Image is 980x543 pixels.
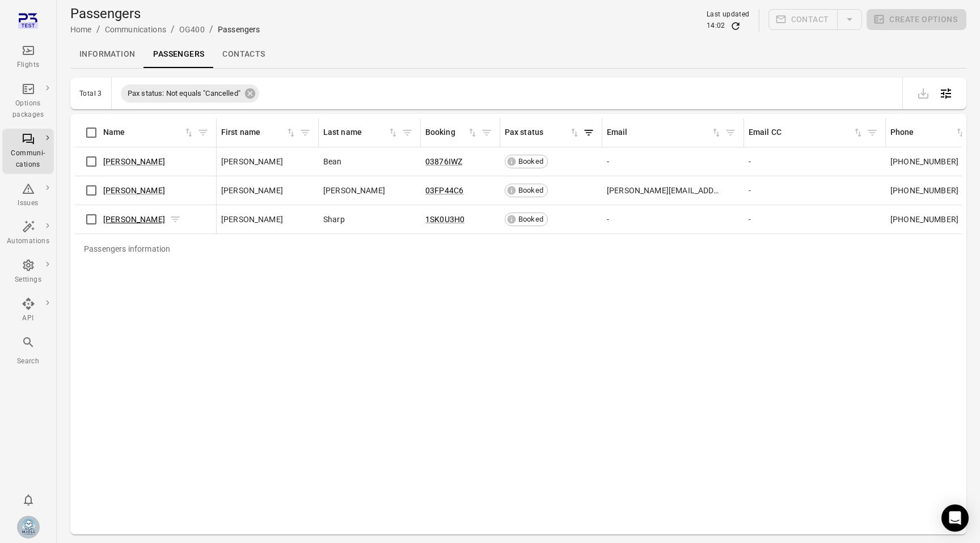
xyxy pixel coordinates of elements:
[2,79,54,124] a: Options packages
[103,126,183,139] div: Name
[70,25,92,34] a: Home
[749,126,864,139] span: Email CC
[607,126,722,139] div: Sort by email in ascending order
[768,9,863,32] span: Please make a selection to create communications
[505,126,569,139] div: Pax status
[103,126,195,139] div: Sort by name in ascending order
[103,126,195,139] span: Name
[96,23,100,36] li: /
[768,9,863,30] div: Split button
[890,126,954,139] div: Phone
[935,82,957,105] button: Open table configuration
[171,23,175,36] li: /
[2,255,54,289] a: Settings
[221,126,297,139] div: Sort by first name in ascending order
[425,157,462,166] a: 03876IWZ
[221,126,297,139] span: First name
[323,185,385,196] span: [PERSON_NAME]
[144,41,213,68] a: Passengers
[323,214,345,225] span: Sharp
[7,274,49,286] div: Settings
[221,185,283,196] span: [PERSON_NAME]
[209,23,213,36] li: /
[425,126,478,139] div: Sort by booking in ascending order
[323,126,399,139] div: Sort by last name in ascending order
[730,20,741,32] button: Refresh data
[7,60,49,71] div: Flights
[2,332,54,370] button: Search
[297,124,314,141] button: Filter by first name
[890,126,966,139] div: Sort by phone in ascending order
[749,156,881,167] div: -
[607,156,740,167] div: -
[7,236,49,247] div: Automations
[890,156,958,167] span: [PHONE_NUMBER]
[890,126,966,139] span: Phone
[912,87,935,98] span: Please make a selection to export
[607,214,740,225] div: -
[195,124,212,141] button: Filter by name
[607,185,724,196] span: [PERSON_NAME][EMAIL_ADDRESS][DOMAIN_NAME]
[105,24,166,35] div: Communications
[221,126,285,139] div: First name
[505,126,580,139] div: Sort by pax status in ascending order
[2,217,54,251] a: Automations
[425,186,463,195] a: 03FP44C6
[607,126,722,139] span: Email
[221,156,283,167] span: [PERSON_NAME]
[425,126,478,139] span: Booking
[707,20,725,32] div: 14:02
[425,215,464,224] a: 1SK0U3H0
[103,186,165,195] a: [PERSON_NAME]
[890,185,958,196] span: [PHONE_NUMBER]
[103,157,165,166] a: [PERSON_NAME]
[399,124,416,141] button: Filter by last name
[323,126,399,139] span: Last name
[425,126,467,139] div: Booking
[323,126,387,139] div: Last name
[7,198,49,209] div: Issues
[121,84,259,103] div: Pax status: Not equals "Cancelled"
[221,214,283,225] span: [PERSON_NAME]
[323,156,342,167] span: Bean
[121,88,247,99] span: Pax status: Not equals "Cancelled"
[864,124,881,141] button: Filter by CC email
[17,489,40,511] button: Notifications
[218,24,260,35] div: Passengers
[7,313,49,324] div: API
[514,185,547,196] span: Booked
[179,25,205,34] a: OG400
[2,179,54,213] a: Issues
[7,148,49,171] div: Communi-cations
[75,234,179,264] div: Passengers information
[7,98,49,121] div: Options packages
[749,185,881,196] div: -
[70,23,260,36] nav: Breadcrumbs
[2,294,54,328] a: API
[505,126,580,139] span: Pax status
[478,124,495,141] span: Filter by booking
[867,9,966,32] span: Please make a selection to create an option package
[514,156,547,167] span: Booked
[941,504,969,532] div: Open Intercom Messenger
[17,516,40,538] img: Mjoll-Airways-Logo.webp
[514,214,547,225] span: Booked
[2,129,54,174] a: Communi-cations
[2,40,54,74] a: Flights
[580,124,597,141] button: Filter by pax status
[70,5,260,23] h1: Passengers
[749,214,881,225] div: -
[722,124,739,141] button: Filter by email
[890,214,958,225] span: [PHONE_NUMBER]
[7,356,49,367] div: Search
[70,41,144,68] a: Information
[103,215,165,224] a: [PERSON_NAME]
[70,41,966,68] nav: Local navigation
[79,90,102,97] div: Total 3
